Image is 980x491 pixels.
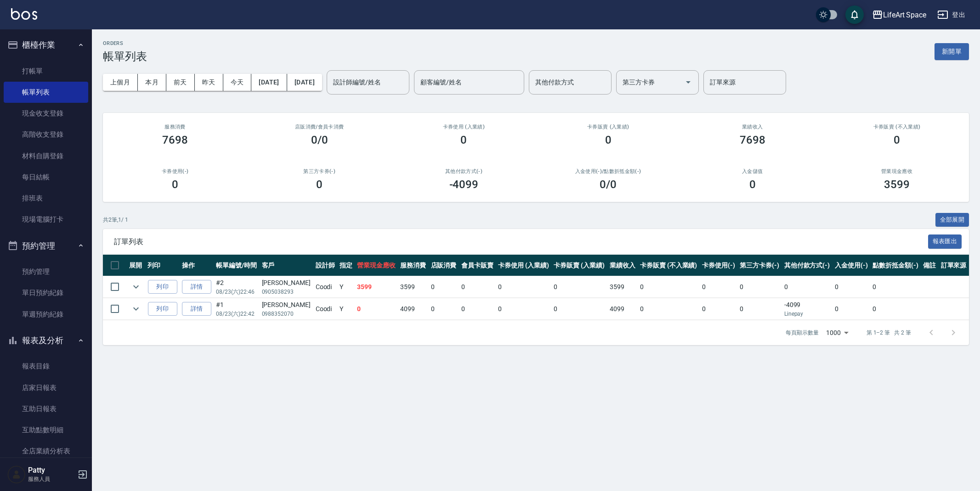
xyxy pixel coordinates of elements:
h3: 0 [749,178,756,191]
a: 每日結帳 [4,167,88,188]
p: 共 2 筆, 1 / 1 [103,216,128,224]
th: 展開 [127,255,145,276]
td: 0 [870,276,921,298]
td: 0 [638,298,700,320]
td: #2 [214,276,259,298]
h2: 第三方卡券(-) [258,168,380,174]
button: expand row [129,302,143,316]
td: 0 [551,276,607,298]
td: 0 [782,276,833,298]
a: 互助點數明細 [4,419,88,441]
h3: 帳單列表 [103,50,147,63]
button: 登出 [934,6,969,23]
h3: 7698 [740,134,765,146]
a: 全店業績分析表 [4,441,88,462]
h3: 0 [605,134,612,146]
h2: 卡券販賣 (入業績) [547,124,669,130]
h2: 卡券使用 (入業績) [402,124,525,130]
a: 現場電腦打卡 [4,209,88,230]
button: 本月 [138,74,166,91]
th: 業績收入 [607,255,638,276]
button: 全部展開 [935,213,969,227]
td: Coodi [313,298,337,320]
th: 客戶 [260,255,313,276]
td: 3599 [398,276,428,298]
th: 卡券販賣 (入業績) [551,255,607,276]
h3: 0 [172,178,178,191]
td: Y [337,298,355,320]
a: 店家日報表 [4,377,88,398]
td: 0 [700,276,737,298]
th: 卡券販賣 (不入業績) [638,255,700,276]
a: 詳情 [182,302,211,316]
p: 08/23 (六) 22:46 [216,288,257,296]
button: 列印 [148,302,177,316]
h3: 0/0 [311,134,328,146]
div: LifeArt Space [883,9,926,21]
th: 帳單編號/時間 [214,255,259,276]
h2: 其他付款方式(-) [402,168,525,174]
h5: Patty [28,466,75,475]
button: LifeArt Space [868,6,930,24]
th: 操作 [180,255,214,276]
a: 報表匯出 [928,237,962,245]
th: 設計師 [313,255,337,276]
th: 備註 [921,255,938,276]
a: 材料自購登錄 [4,145,88,167]
button: save [845,6,864,24]
button: 報表及分析 [4,329,88,352]
a: 現金收支登錄 [4,103,88,124]
h3: 服務消費 [114,124,236,130]
td: Coodi [313,276,337,298]
button: 列印 [148,280,177,294]
div: [PERSON_NAME] [262,278,311,288]
td: Y [337,276,355,298]
h2: 入金儲值 [691,168,814,174]
td: 4099 [398,298,428,320]
td: 0 [700,298,737,320]
th: 會員卡販賣 [459,255,496,276]
td: 0 [737,276,782,298]
td: 0 [459,276,496,298]
a: 排班表 [4,188,88,209]
td: 0 [459,298,496,320]
th: 營業現金應收 [355,255,398,276]
button: 預約管理 [4,234,88,258]
h3: 0 [316,178,323,191]
button: [DATE] [287,74,322,91]
a: 帳單列表 [4,82,88,103]
button: 前天 [166,74,195,91]
button: [DATE] [251,74,287,91]
p: 08/23 (六) 22:42 [216,310,257,318]
h3: 7698 [162,134,188,146]
th: 第三方卡券(-) [737,255,782,276]
h3: 3599 [884,178,910,191]
img: Logo [11,8,37,20]
p: 第 1–2 筆 共 2 筆 [867,329,911,337]
th: 卡券使用 (入業績) [496,255,551,276]
button: 昨天 [195,74,223,91]
th: 卡券使用(-) [700,255,737,276]
a: 詳情 [182,280,211,294]
div: 1000 [822,320,852,345]
button: 新開單 [935,43,969,60]
h3: -4099 [449,178,479,191]
a: 新開單 [935,47,969,56]
th: 其他付款方式(-) [782,255,833,276]
div: [PERSON_NAME] [262,300,311,310]
a: 預約管理 [4,261,88,282]
th: 列印 [145,255,179,276]
a: 打帳單 [4,61,88,82]
td: 0 [833,298,870,320]
td: 3599 [355,276,398,298]
td: 0 [429,298,459,320]
h3: 0 [460,134,467,146]
p: 0905038293 [262,288,311,296]
h2: 卡券販賣 (不入業績) [836,124,958,130]
img: Person [7,465,26,484]
td: 0 [638,276,700,298]
h2: 營業現金應收 [836,168,958,174]
a: 高階收支登錄 [4,124,88,145]
a: 報表目錄 [4,356,88,377]
td: 0 [870,298,921,320]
